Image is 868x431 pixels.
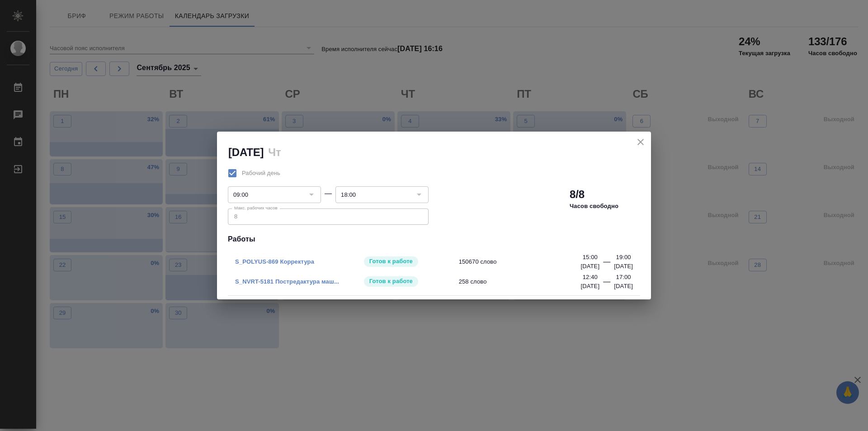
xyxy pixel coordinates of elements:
p: Готов к работе [369,257,413,266]
h4: Работы [228,234,640,245]
span: 150670 слово [459,257,587,266]
div: — [325,188,332,199]
p: 17:00 [616,273,631,282]
p: [DATE] [614,282,633,291]
h2: Чт [268,146,281,158]
div: — [603,256,610,271]
p: 12:40 [583,273,598,282]
a: S_POLYUS-869 Корректура [235,258,314,265]
p: [DATE] [614,262,633,271]
h2: 8/8 [570,187,585,202]
h2: [DATE] [228,146,264,158]
a: S_NVRT-5181 Постредактура маш... [235,278,339,285]
div: — [603,276,610,291]
span: Рабочий день [242,169,280,178]
button: close [634,135,647,149]
span: 258 слово [459,277,587,286]
p: [DATE] [580,262,599,271]
p: Часов свободно [570,202,618,211]
p: [DATE] [580,282,599,291]
p: Готов к работе [369,277,413,286]
p: 19:00 [616,253,631,262]
p: 15:00 [583,253,598,262]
